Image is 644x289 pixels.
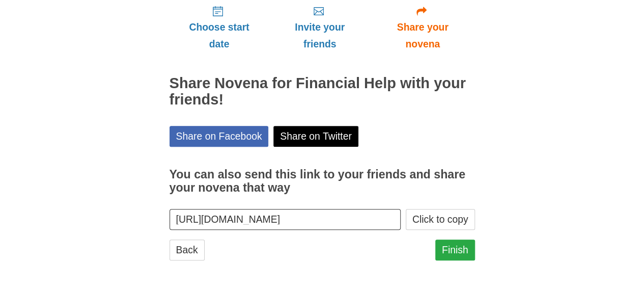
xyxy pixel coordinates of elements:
[406,209,475,230] button: Click to copy
[170,126,269,147] a: Share on Facebook
[273,126,358,147] a: Share on Twitter
[170,240,205,260] a: Back
[435,240,475,260] a: Finish
[381,19,465,52] span: Share your novena
[170,168,475,194] h3: You can also send this link to your friends and share your novena that way
[279,19,360,52] span: Invite your friends
[180,19,259,52] span: Choose start date
[170,75,475,108] h2: Share Novena for Financial Help with your friends!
